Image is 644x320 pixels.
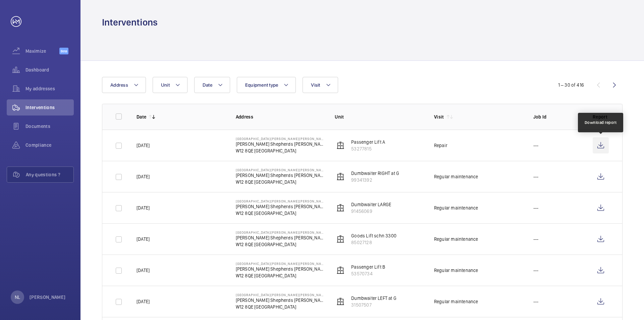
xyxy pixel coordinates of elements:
p: [GEOGRAPHIC_DATA][PERSON_NAME][PERSON_NAME] [236,137,324,141]
p: W12 8QE [GEOGRAPHIC_DATA] [236,147,324,154]
div: Regular maintenance [434,173,478,180]
span: Visit [311,82,320,88]
p: 99341392 [351,177,399,183]
span: Interventions [25,104,74,111]
span: My addresses [25,85,74,92]
p: --- [533,298,539,305]
p: Passenger Lift B [351,264,385,270]
span: Date [203,82,212,88]
p: 31507507 [351,302,396,308]
p: [GEOGRAPHIC_DATA][PERSON_NAME][PERSON_NAME] [236,168,324,172]
span: Compliance [25,142,74,148]
img: elevator.svg [336,266,344,274]
div: 1 – 30 of 416 [558,82,584,88]
p: [PERSON_NAME] [30,294,66,301]
img: elevator.svg [336,298,344,306]
p: --- [533,142,539,149]
span: Equipment type [245,82,278,88]
span: Beta [59,48,68,54]
p: Job Id [533,113,582,120]
p: [DATE] [137,173,150,180]
p: W12 8QE [GEOGRAPHIC_DATA] [236,304,324,310]
p: [PERSON_NAME] Shepherds [PERSON_NAME], [236,203,324,210]
img: elevator.svg [336,204,344,212]
p: Date [137,113,146,120]
span: Dashboard [25,66,74,73]
p: W12 8QE [GEOGRAPHIC_DATA] [236,241,324,248]
p: --- [533,236,539,242]
p: Dumbwaiter RIGHT at G [351,170,399,177]
span: Documents [25,123,74,130]
button: Address [102,77,146,93]
p: [PERSON_NAME] Shepherds [PERSON_NAME], [236,172,324,179]
span: Any questions ? [26,171,73,178]
p: --- [533,204,539,211]
div: Download report [585,120,617,126]
span: Maximize [25,48,59,54]
p: W12 8QE [GEOGRAPHIC_DATA] [236,272,324,279]
p: Address [236,113,324,120]
p: [DATE] [137,298,150,305]
p: [GEOGRAPHIC_DATA][PERSON_NAME][PERSON_NAME] [236,230,324,234]
button: Date [194,77,230,93]
img: elevator.svg [336,141,344,149]
p: [PERSON_NAME] Shepherds [PERSON_NAME], [236,234,324,241]
p: [GEOGRAPHIC_DATA][PERSON_NAME][PERSON_NAME] [236,293,324,297]
div: Regular maintenance [434,236,478,242]
p: [DATE] [137,267,150,274]
div: Regular maintenance [434,298,478,305]
p: --- [533,267,539,274]
button: Visit [303,77,338,93]
img: elevator.svg [336,235,344,243]
p: [PERSON_NAME] Shepherds [PERSON_NAME], [236,141,324,147]
span: Address [110,82,128,88]
img: elevator.svg [336,173,344,181]
p: [DATE] [137,142,150,149]
p: [DATE] [137,236,150,242]
p: W12 8QE [GEOGRAPHIC_DATA] [236,210,324,217]
p: --- [533,173,539,180]
p: 91456069 [351,208,391,215]
span: Unit [161,82,170,88]
div: Regular maintenance [434,204,478,211]
button: Equipment type [237,77,296,93]
p: [GEOGRAPHIC_DATA][PERSON_NAME][PERSON_NAME] [236,262,324,266]
p: Dumbwaiter LARGE [351,201,391,208]
p: Passenger Lift A [351,139,385,145]
p: Visit [434,113,444,120]
p: Dumbwaiter LEFT at G [351,295,396,302]
p: Goods Lift schn 3300 [351,232,396,239]
p: 85027128 [351,239,396,246]
p: NL [15,294,20,301]
div: Regular maintenance [434,267,478,274]
p: 53570734 [351,270,385,277]
div: Repair [434,142,447,149]
h1: Interventions [102,16,158,29]
p: Unit [335,113,423,120]
p: W12 8QE [GEOGRAPHIC_DATA] [236,179,324,185]
p: [DATE] [137,204,150,211]
button: Unit [153,77,187,93]
p: [PERSON_NAME] Shepherds [PERSON_NAME], [236,266,324,272]
p: [GEOGRAPHIC_DATA][PERSON_NAME][PERSON_NAME] [236,199,324,203]
p: [PERSON_NAME] Shepherds [PERSON_NAME], [236,297,324,304]
p: 53277815 [351,145,385,152]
